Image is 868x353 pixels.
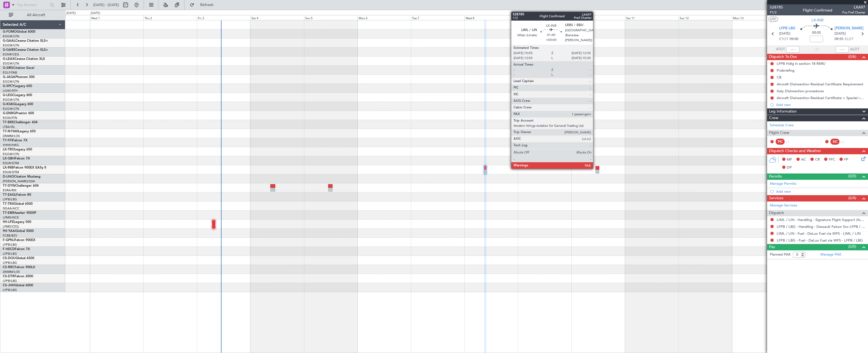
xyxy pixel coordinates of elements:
a: G-LEGCLegacy 600 [3,94,32,97]
a: CS-DOUGlobal 6500 [3,257,34,260]
a: G-SPCYLegacy 650 [3,85,32,88]
span: Crew [769,115,778,121]
span: T7-DYN [3,184,15,187]
a: EGGW/LTN [3,34,19,38]
a: LFPB / LBG - Fuel - DeLux Fuel via WFS - LFPB / LBG [777,238,863,243]
span: Dispatch To-Dos [769,54,797,60]
span: G-JAGA [3,75,15,79]
a: G-GARECessna Citation XLS+ [3,48,48,52]
a: Manage PAX [820,252,841,257]
div: Thu 9 [518,15,571,20]
a: CS-JHHGlobal 6000 [3,284,33,287]
a: CS-DTRFalcon 2000 [3,275,33,278]
a: LFPB / LBG - Handling - Dassault Falcon Svc LFPB / LBG [777,224,865,229]
span: G-FOMO [3,30,17,33]
a: LFPB/LBG [3,243,17,247]
span: CS-JHH [3,284,15,287]
span: (0/6) [848,54,856,60]
a: D-IJHOCitation Mustang [3,175,41,178]
a: Manage Permits [770,181,796,187]
a: T7-EMIHawker 900XP [3,211,36,215]
a: LIML / LIN - Fuel - DeLux Fuel via WFS - LIML / LIN [777,231,861,236]
a: CS-RRCFalcon 900LX [3,266,35,269]
span: Permits [769,173,782,180]
span: 9H-YAA [3,229,15,233]
div: Sun 12 [679,15,732,20]
div: [DATE] [91,11,100,16]
span: F-GPNJ [3,239,15,242]
a: T7-EAGLFalcon 8X [3,193,31,197]
a: LX-TROLegacy 650 [3,148,32,151]
span: G-SIRS [3,66,13,70]
a: EGGW/LTN [3,61,19,66]
div: Tue 7 [411,15,464,20]
span: CS-DTR [3,275,15,278]
span: P1/2 [770,10,783,15]
span: Pax [769,244,775,250]
span: T7-N1960 [3,130,18,133]
button: All Aircraft [6,11,59,19]
div: Sat 11 [625,15,679,20]
a: G-FOMOGlobal 6000 [3,30,35,33]
span: ATOT [776,47,785,52]
a: DNMM/LOS [3,134,20,138]
div: Add new [776,189,865,194]
span: AC [801,157,806,163]
span: [PERSON_NAME] [835,26,864,31]
a: EGGW/LTN [3,152,19,156]
span: G-KGKG [3,103,16,106]
button: UTC [768,17,778,22]
div: Prebriefing [777,68,795,73]
span: G-LEGC [3,94,15,97]
span: G-ENRG [3,112,16,115]
span: T7-BRE [3,121,14,124]
span: ETOT [779,37,788,42]
span: (0/0) [848,173,856,179]
a: LTBA/ISL [3,125,15,129]
span: FP [844,157,848,163]
div: Fri 3 [197,15,250,20]
div: Aircraft Disinsection Residual Certificate Requirement [777,82,863,86]
a: DNMM/LOS [3,270,20,274]
div: Aircraft Disinsection Residual Certificate + Special request [777,96,865,100]
a: LFMN/NCE [3,215,19,220]
a: LFPB/LBG [3,197,17,201]
a: G-JAGAPhenom 300 [3,75,35,79]
span: 09:55 [835,37,843,42]
div: Flight Confirmed [803,7,832,13]
a: LX-GBHFalcon 7X [3,157,30,160]
span: G-SPCY [3,85,15,88]
div: LFPB Hdlg in section 18 RMK/ [777,61,826,66]
span: LX-TRO [3,148,15,151]
div: Wed 1 [90,15,143,20]
div: SIC [830,139,839,145]
span: G-LEAX [3,57,15,61]
a: DGAA/ACC [3,206,19,211]
a: T7-N1960Legacy 650 [3,130,36,133]
span: Refresh [195,3,219,7]
a: EGNR/CEG [3,52,19,57]
div: Thu 2 [143,15,197,20]
a: T7-BREChallenger 604 [3,121,38,124]
span: T7-TRX [3,202,14,206]
span: T7-EMI [3,211,13,215]
span: [DATE] [779,31,790,37]
a: 9H-YAAGlobal 5000 [3,229,34,233]
a: EVRA/RIX [3,188,16,192]
span: LXA97 [842,4,865,10]
a: Manage Services [770,203,797,208]
span: DP [787,165,792,170]
span: T7-EAGL [3,193,16,197]
a: LFPB/LBG [3,252,17,256]
a: EGGW/LTN [3,43,19,47]
span: Leg Information [769,108,797,115]
span: LX-GBH [3,157,15,160]
div: Wed 8 [464,15,518,20]
a: LGAV/ATH [3,89,18,93]
span: 528785 [770,4,783,10]
a: LFPB/LBG [3,261,17,265]
a: EGGW/LTN [3,80,19,84]
button: Refresh [187,1,220,9]
input: --:-- [786,46,799,53]
a: EDLW/DTM [3,161,19,165]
